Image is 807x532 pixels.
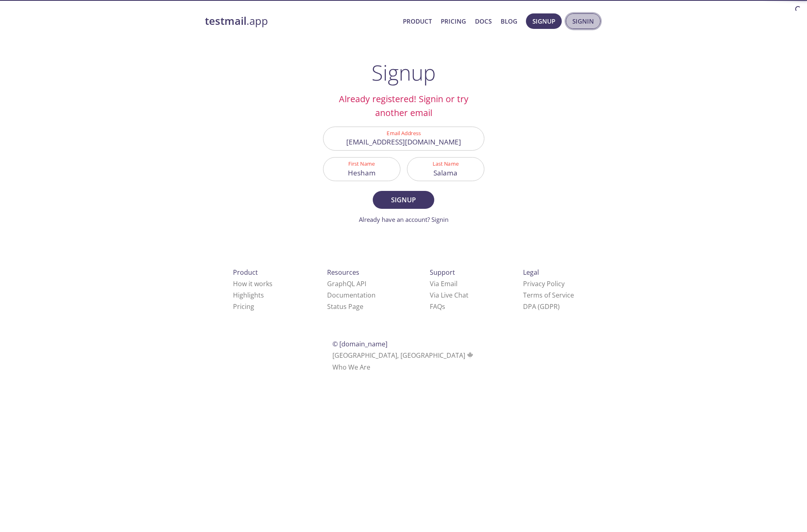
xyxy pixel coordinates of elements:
span: Signup [382,194,425,206]
a: Documentation [327,291,376,300]
a: DPA (GDPR) [523,302,560,311]
span: Signup [532,16,555,26]
h2: Already registered! Signin or try another email [323,92,484,120]
a: Docs [475,16,492,26]
a: How it works [233,279,273,288]
a: Terms of Service [523,291,574,300]
a: Pricing [233,302,254,311]
span: Signin [572,16,594,26]
span: Legal [523,268,539,277]
button: Signup [526,13,562,29]
a: Via Email [430,279,457,288]
span: © [DOMAIN_NAME] [332,339,387,348]
a: FAQ [430,302,445,311]
a: Pricing [441,16,466,26]
a: Via Live Chat [430,291,468,300]
a: Already have an account? Signin [359,215,449,223]
a: Who We Are [332,363,370,372]
span: [GEOGRAPHIC_DATA], [GEOGRAPHIC_DATA] [332,351,475,360]
button: Signin [566,13,600,29]
span: Resources [327,268,359,277]
strong: testmail [205,14,246,28]
span: Product [233,268,258,277]
a: Highlights [233,291,264,300]
a: Blog [501,16,517,26]
a: Status Page [327,302,363,311]
a: testmail.app [205,14,396,28]
span: Support [430,268,455,277]
a: Product [403,16,432,26]
span: s [442,302,445,311]
h1: Signup [372,60,436,85]
button: Signup [373,191,434,209]
a: Privacy Policy [523,279,565,288]
a: GraphQL API [327,279,366,288]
